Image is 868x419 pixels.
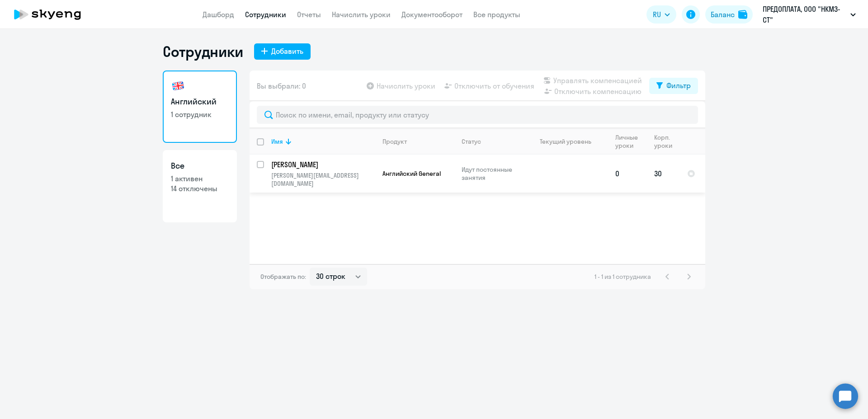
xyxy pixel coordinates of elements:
div: Корп. уроки [654,133,674,150]
p: [PERSON_NAME] [271,160,373,169]
div: Фильтр [666,80,691,91]
div: Имя [271,137,375,146]
span: Отображать по: [260,273,306,281]
button: Балансbalance [705,5,753,24]
h3: Английский [171,96,229,108]
a: Все1 активен14 отключены [163,150,237,222]
span: Вы выбрали: 0 [257,80,306,91]
img: balance [738,10,747,19]
button: Добавить [254,43,311,60]
a: Дашборд [203,10,234,19]
h3: Все [171,160,229,172]
button: Фильтр [649,78,698,94]
td: 0 [608,155,647,193]
p: ПРЕДОПЛАТА, ООО "НКМЗ-СТ" [763,4,847,25]
button: ПРЕДОПЛАТА, ООО "НКМЗ-СТ" [758,4,860,25]
img: english [171,79,185,93]
div: Продукт [382,137,454,146]
p: 14 отключены [171,184,229,193]
span: 1 - 1 из 1 сотрудника [594,273,651,281]
p: [PERSON_NAME][EMAIL_ADDRESS][DOMAIN_NAME] [271,171,375,188]
a: Начислить уроки [332,10,391,19]
div: Продукт [382,137,407,146]
a: Отчеты [297,10,321,19]
a: Сотрудники [245,10,286,19]
a: [PERSON_NAME] [271,160,375,169]
td: 30 [647,155,680,193]
span: RU [653,9,661,20]
div: Статус [462,137,524,146]
div: Текущий уровень [540,137,591,146]
button: RU [646,5,676,24]
a: Все продукты [473,10,520,19]
div: Баланс [711,9,735,20]
div: Добавить [271,46,303,56]
h1: Сотрудники [163,42,243,61]
span: Английский General [382,169,441,178]
p: Идут постоянные занятия [462,165,524,182]
a: Документооборот [401,10,462,19]
div: Личные уроки [615,133,641,150]
div: Текущий уровень [531,137,608,146]
p: 1 сотрудник [171,109,229,119]
a: Английский1 сотрудник [163,71,237,143]
div: Личные уроки [615,133,646,150]
div: Корп. уроки [654,133,679,150]
input: Поиск по имени, email, продукту или статусу [257,106,698,124]
div: Имя [271,137,283,146]
div: Статус [462,137,481,146]
p: 1 активен [171,174,229,184]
